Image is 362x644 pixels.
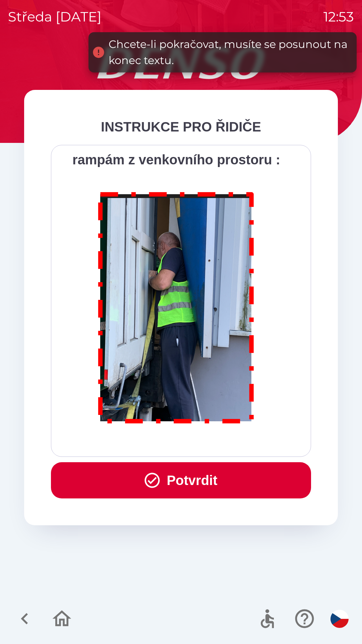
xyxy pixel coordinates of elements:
[323,7,354,27] p: 12:53
[24,47,338,79] img: Logo
[330,610,349,628] img: cs flag
[90,183,262,430] img: M8MNayrTL6gAAAABJRU5ErkJggg==
[109,36,350,68] div: Chcete-li pokračovat, musíte se posunout na konec textu.
[51,117,311,137] div: INSTRUKCE PRO ŘIDIČE
[8,7,102,27] p: středa [DATE]
[51,462,311,498] button: Potvrdit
